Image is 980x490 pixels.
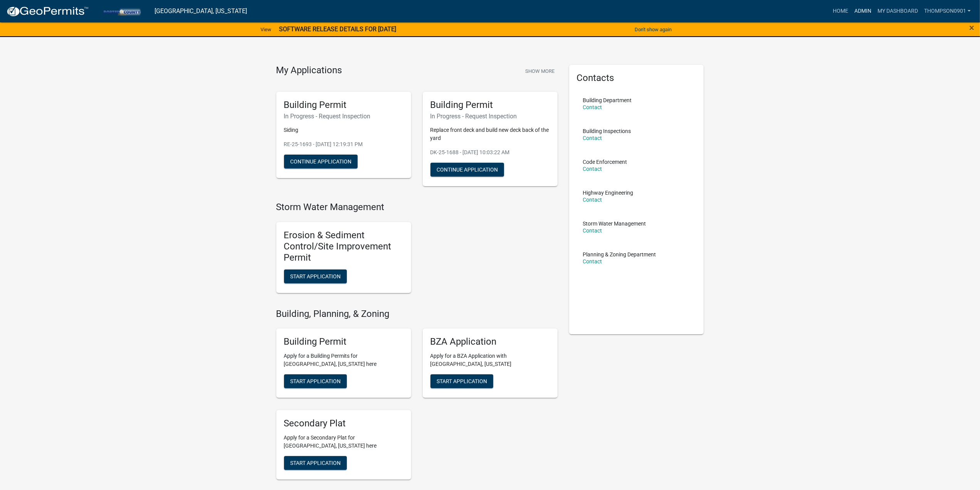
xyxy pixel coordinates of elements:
[155,5,247,18] a: [GEOGRAPHIC_DATA], [US_STATE]
[284,374,347,388] button: Start Application
[583,104,602,110] a: Contact
[284,126,403,134] p: Siding
[284,269,347,283] button: Start Application
[583,221,646,226] p: Storm Water Management
[284,418,403,429] h5: Secondary Plat
[276,308,558,320] h4: Building, Planning, & Zoning
[284,113,403,120] h6: In Progress - Request Inspection
[430,126,550,142] p: Replace front deck and build new deck back of the yard
[290,273,341,279] span: Start Application
[430,99,550,111] h5: Building Permit
[583,98,632,103] p: Building Department
[430,336,550,347] h5: BZA Application
[632,23,675,36] button: Don't show again
[583,197,602,203] a: Contact
[583,135,602,141] a: Contact
[430,148,550,157] p: DK-25-1688 - [DATE] 10:03:22 AM
[290,460,341,466] span: Start Application
[284,155,358,168] button: Continue Application
[583,258,602,264] a: Contact
[279,25,396,33] strong: SOFTWARE RELEASE DETAILS FOR [DATE]
[583,227,602,234] a: Contact
[851,4,874,19] a: Admin
[430,163,504,177] button: Continue Application
[276,202,558,213] h4: Storm Water Management
[522,65,558,77] button: Show More
[969,23,974,32] button: Close
[583,252,656,257] p: Planning & Zoning Department
[290,378,341,384] span: Start Application
[257,23,274,36] a: View
[430,113,550,120] h6: In Progress - Request Inspection
[284,456,347,470] button: Start Application
[583,159,627,165] p: Code Enforcement
[284,140,403,148] p: RE-25-1693 - [DATE] 12:19:31 PM
[969,22,974,33] span: ×
[583,166,602,172] a: Contact
[95,6,148,16] img: Porter County, Indiana
[577,72,696,84] h5: Contacts
[437,378,487,384] span: Start Application
[284,99,403,111] h5: Building Permit
[583,190,634,195] p: Highway Engineering
[284,434,403,450] p: Apply for a Secondary Plat for [GEOGRAPHIC_DATA], [US_STATE] here
[284,336,403,347] h5: Building Permit
[921,4,974,19] a: thompson0901
[276,65,342,76] h4: My Applications
[284,230,403,263] h5: Erosion & Sediment Control/Site Improvement Permit
[430,352,550,368] p: Apply for a BZA Application with [GEOGRAPHIC_DATA], [US_STATE]
[830,4,851,19] a: Home
[284,352,403,368] p: Apply for a Building Permits for [GEOGRAPHIC_DATA], [US_STATE] here
[874,4,921,19] a: My Dashboard
[430,374,493,388] button: Start Application
[583,128,631,134] p: Building Inspections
